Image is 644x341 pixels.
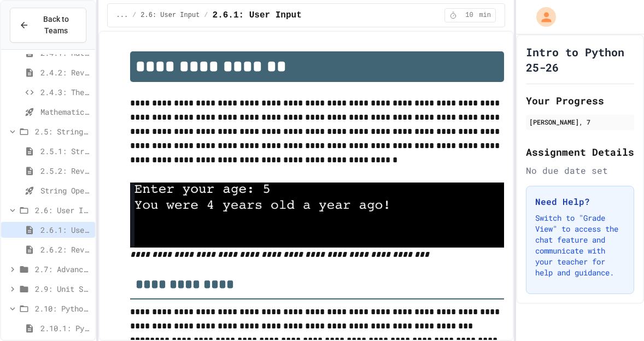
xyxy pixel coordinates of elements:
[529,117,631,127] div: [PERSON_NAME], 7
[40,86,91,98] span: 2.4.3: The World's Worst [PERSON_NAME] Market
[40,185,91,196] span: String Operators - Quiz
[36,14,77,37] span: Back to Teams
[116,11,128,20] span: ...
[204,11,208,20] span: /
[140,11,200,20] span: 2.6: User Input
[213,9,302,22] span: 2.6.1: User Input
[40,244,91,255] span: 2.6.2: Review - User Input
[35,126,91,137] span: 2.5: String Operators
[526,93,634,108] h2: Your Progress
[535,213,625,278] p: Switch to "Grade View" to access the chat feature and communicate with your teacher for help and ...
[10,8,86,43] button: Back to Teams
[526,164,634,177] div: No due date set
[535,195,625,208] h3: Need Help?
[526,144,634,160] h2: Assignment Details
[35,263,91,275] span: 2.7: Advanced Math
[35,303,91,314] span: 2.10: Python Fundamentals Exam
[35,204,91,216] span: 2.6: User Input
[40,322,91,334] span: 2.10.1: Python Fundamentals Exam
[526,44,634,75] h1: Intro to Python 25-26
[40,224,91,236] span: 2.6.1: User Input
[40,165,91,177] span: 2.5.2: Review - String Operators
[525,4,559,30] div: My Account
[40,145,91,157] span: 2.5.1: String Operators
[479,11,491,20] span: min
[40,67,91,78] span: 2.4.2: Review - Mathematical Operators
[132,11,136,20] span: /
[35,283,91,295] span: 2.9: Unit Summary
[40,106,91,117] span: Mathematical Operators - Quiz
[460,11,478,20] span: 10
